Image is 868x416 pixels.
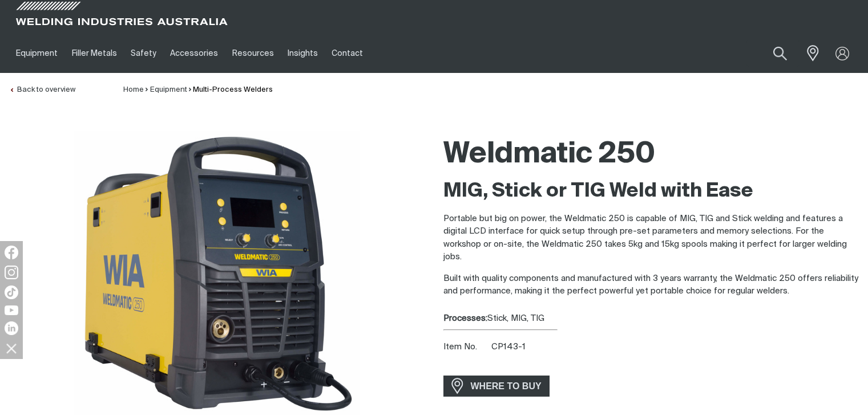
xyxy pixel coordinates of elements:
[9,86,75,93] a: Back to overview of Multi-Process Welders
[491,342,526,351] span: CP143-1
[124,34,163,73] a: Safety
[443,179,859,298] div: Built with quality components and manufactured with 3 years warranty, the Weldmatic 250 offers re...
[5,286,18,299] img: TikTok
[9,34,64,73] a: Equipment
[64,34,123,73] a: Filler Metals
[443,136,859,173] h1: Weldmatic 250
[225,34,281,73] a: Resources
[443,213,859,264] p: Portable but big on power, the Weldmatic 250 is capable of MIG, TIG and Stick welding and feature...
[325,34,370,73] a: Contact
[443,179,859,204] h2: MIG, Stick or TIG Weld with Ease
[9,34,647,73] nav: Main
[443,312,859,325] div: Stick, MIG, TIG
[443,341,490,354] span: Item No.
[123,84,273,96] nav: Breadcrumb
[746,40,800,67] input: Product name or item number...
[5,321,18,335] img: LinkedIn
[463,377,549,395] span: WHERE TO BUY
[281,34,325,73] a: Insights
[193,86,273,93] a: Multi-Process Welders
[5,305,18,315] img: YouTube
[443,314,487,323] strong: Processes:
[5,266,18,279] img: Instagram
[150,86,187,93] a: Equipment
[163,34,225,73] a: Accessories
[2,338,21,358] img: hide socials
[5,246,18,259] img: Facebook
[761,40,800,67] button: Search products
[74,130,360,415] img: Weldmatic 250
[443,376,550,397] a: WHERE TO BUY
[123,86,144,93] a: Home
